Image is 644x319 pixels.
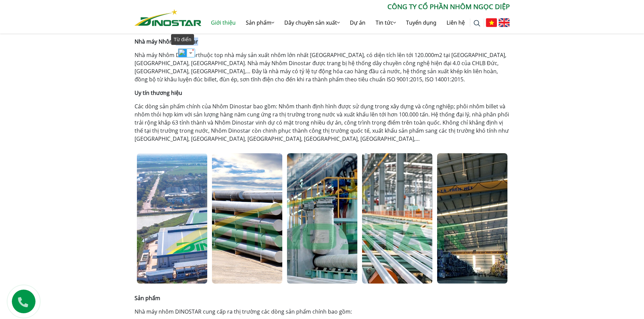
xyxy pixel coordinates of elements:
[201,2,510,12] p: CÔNG TY CỔ PHẦN NHÔM NGỌC DIỆP
[499,18,510,27] img: English
[135,51,198,59] a: Nhà máy Nhôm Dinostar
[279,12,345,33] a: Dây chuyền sản xuất
[135,51,510,83] p: thuộc top nhà máy sản xuất nhôm lớn nhất [GEOGRAPHIC_DATA], có diện tích lên tới 120.000m2 tại [G...
[206,12,241,33] a: Giới thiệu
[345,12,371,33] a: Dự án
[474,20,480,27] img: search
[135,9,201,26] img: Nhôm Dinostar
[135,102,510,143] p: Các dòng sản phẩm chính của Nhôm Dinostar bao gồm: Nhôm thanh định hình được sử dụng trong xây dự...
[401,12,442,33] a: Tuyển dụng
[486,18,497,27] img: Tiếng Việt
[135,308,510,316] p: Nhà máy nhôm DINOSTAR cung cấp ra thị trường các dòng sản phẩm chính bao gồm:
[442,12,470,33] a: Liên hệ
[371,12,401,33] a: Tin tức
[241,12,279,33] a: Sản phẩm
[135,294,160,302] strong: Sản phẩm
[135,38,198,45] strong: Nhà máy Nhôm Dinostar
[135,89,182,97] strong: Uy tín thương hiệu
